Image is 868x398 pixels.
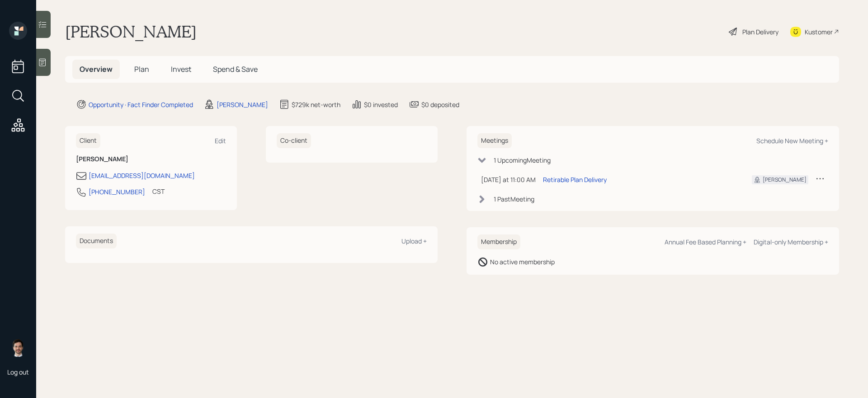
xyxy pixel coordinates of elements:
span: Invest [171,64,191,74]
div: 1 Past Meeting [494,194,534,204]
div: $729k net-worth [292,100,340,109]
span: Plan [134,64,149,74]
div: Opportunity · Fact Finder Completed [89,100,193,109]
div: [EMAIL_ADDRESS][DOMAIN_NAME] [89,171,195,180]
div: Kustomer [805,27,833,37]
div: [PERSON_NAME] [763,176,807,184]
div: Edit [215,136,226,145]
div: 1 Upcoming Meeting [494,155,551,165]
div: No active membership [490,257,555,267]
div: Plan Delivery [742,27,778,37]
h6: Co-client [277,133,311,148]
h6: Membership [477,234,520,249]
h6: Client [76,133,100,148]
h6: Documents [76,234,117,248]
h6: [PERSON_NAME] [76,155,226,163]
h1: [PERSON_NAME] [65,22,197,42]
div: CST [152,187,165,196]
div: $0 deposited [421,100,459,109]
h6: Meetings [477,133,512,148]
div: $0 invested [364,100,398,109]
div: Log out [7,368,29,376]
span: Spend & Save [213,64,258,74]
div: [DATE] at 11:00 AM [481,175,536,184]
span: Overview [80,64,113,74]
img: jonah-coleman-headshot.png [9,339,27,357]
div: Annual Fee Based Planning + [665,238,746,246]
div: Digital-only Membership + [754,238,828,246]
div: [PHONE_NUMBER] [89,187,145,197]
div: [PERSON_NAME] [217,100,268,109]
div: Retirable Plan Delivery [543,175,607,184]
div: Upload + [401,237,427,245]
div: Schedule New Meeting + [756,136,828,145]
